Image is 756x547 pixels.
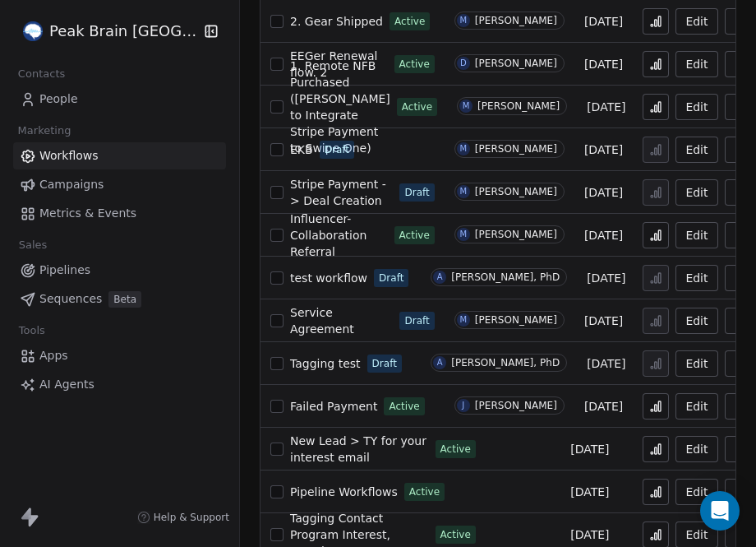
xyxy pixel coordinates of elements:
span: Draft [379,271,403,285]
div: J [462,399,464,412]
span: Pipeline Workflows [290,485,398,498]
span: Active [440,442,471,457]
span: Sales [12,233,54,257]
div: A [437,356,443,369]
span: [DATE] [587,270,625,286]
span: [DATE] [570,441,609,457]
span: Active [402,100,432,114]
a: SequencesBeta [13,285,226,313]
span: Active [399,228,430,243]
a: New Lead > TY for your interest email [290,433,429,466]
div: [PERSON_NAME] [475,186,557,197]
span: [DATE] [584,398,623,415]
span: Draft [372,356,397,371]
span: Active [409,484,440,499]
div: M [459,228,467,241]
span: 1. Remote NFB Purchased ([PERSON_NAME] to Integrate Stripe Payment to Swipe One) [290,59,390,155]
span: Service Agreement [290,306,354,336]
a: Failed Payment [290,398,377,415]
a: EEGer Renewal flow. 2 [290,48,388,81]
span: AI Agents [39,376,94,393]
button: Edit [675,51,717,77]
span: Tagging test [290,357,361,370]
span: Marketing [11,118,78,143]
a: Influencer-Collaboration Referral [290,211,388,260]
div: M [459,185,467,198]
a: test workflow [290,270,367,286]
div: [PERSON_NAME], PhD [451,271,560,283]
div: [PERSON_NAME] [475,58,557,69]
span: Active [399,57,430,72]
span: [DATE] [584,141,623,158]
a: Service Agreement [290,304,393,337]
span: [DATE] [570,484,609,500]
a: AI Agents [13,371,226,398]
div: [PERSON_NAME] [475,400,557,411]
span: Campaigns [39,176,104,193]
button: Edit [675,8,717,35]
a: Help & Support [137,511,229,524]
button: Peak Brain [GEOGRAPHIC_DATA] [20,17,189,45]
div: M [459,14,467,27]
a: Workflows [13,142,226,169]
span: People [39,90,78,108]
button: Edit [675,137,717,163]
span: [DATE] [584,56,623,72]
span: [DATE] [587,355,625,372]
a: People [13,86,226,113]
span: test workflow [290,271,367,285]
a: EKB [290,141,313,158]
span: Workflows [39,147,99,165]
span: [DATE] [584,313,623,329]
button: Edit [675,393,717,420]
div: [PERSON_NAME] [475,15,557,26]
button: Edit [675,265,717,291]
span: [DATE] [584,227,623,243]
button: Edit [675,350,717,377]
div: Open Intercom Messenger [700,491,740,531]
div: M [459,313,467,327]
button: Edit [675,436,717,462]
div: [PERSON_NAME], PhD [451,357,560,369]
span: Help & Support [154,511,229,524]
span: Draft [404,313,429,328]
button: Edit [675,308,717,334]
a: Apps [13,342,226,369]
div: [PERSON_NAME] [475,314,557,326]
a: Pipelines [13,257,226,284]
a: Edit [675,479,717,505]
div: M [459,142,467,155]
span: [DATE] [584,184,623,201]
div: D [460,57,467,70]
span: Active [389,399,419,414]
span: Influencer-Collaboration Referral [290,212,366,258]
span: 2. Gear Shipped [290,15,383,28]
span: New Lead > TY for your interest email [290,434,426,464]
span: Beta [108,291,141,308]
div: M [463,100,470,113]
span: EKB [290,143,313,156]
span: Peak Brain [GEOGRAPHIC_DATA] [49,21,198,42]
a: Campaigns [13,171,226,198]
span: [DATE] [584,13,623,30]
span: Apps [39,347,68,364]
span: EEGer Renewal flow. 2 [290,49,377,79]
span: Tools [12,318,52,343]
div: [PERSON_NAME] [475,229,557,240]
button: Edit [675,222,717,248]
button: Edit [675,94,717,120]
span: Failed Payment [290,400,377,413]
div: A [437,271,443,284]
div: [PERSON_NAME] [477,100,560,112]
button: Edit [675,179,717,206]
span: Active [440,527,471,542]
